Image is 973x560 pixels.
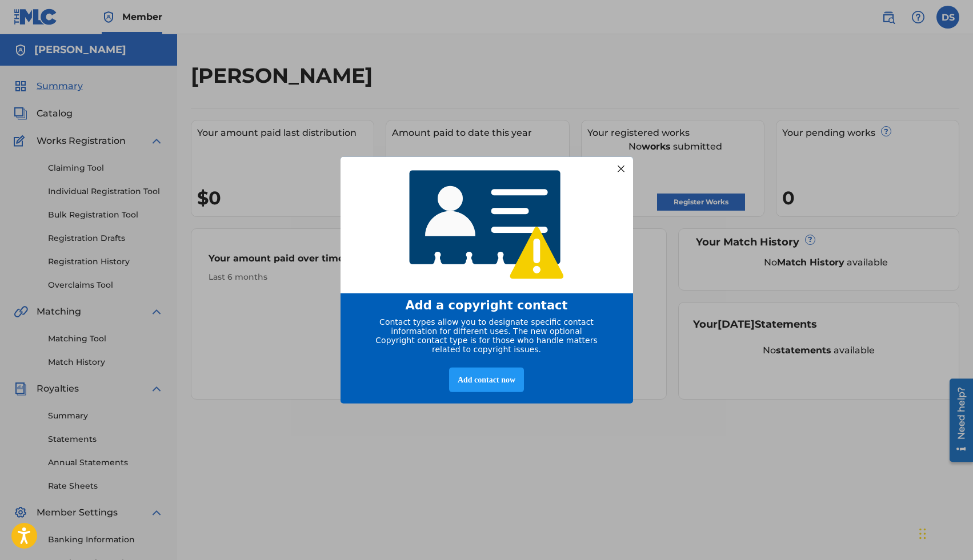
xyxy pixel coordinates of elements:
[375,317,597,354] span: Contact types allow you to designate specific contact information for different uses. The new opt...
[13,13,28,65] div: Need help?
[341,156,633,404] div: entering modal
[355,299,619,312] div: Add a copyright contact
[402,162,572,288] img: 4768233920565408.png
[449,368,524,392] div: Add contact now
[9,4,32,87] div: Open Resource Center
